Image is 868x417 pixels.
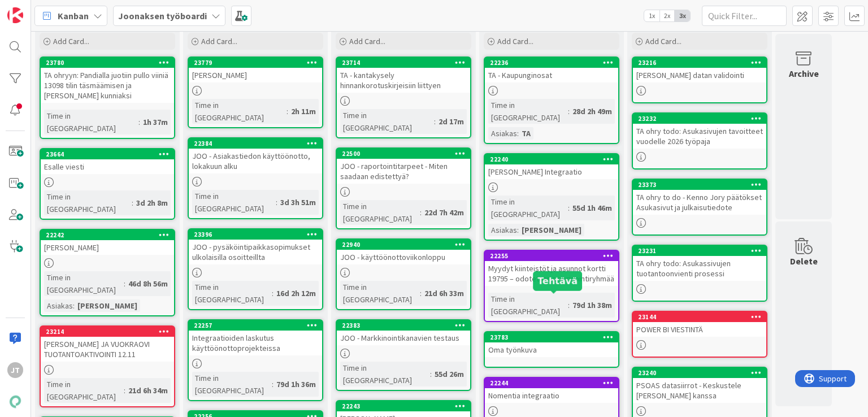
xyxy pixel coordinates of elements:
[189,138,322,149] div: 22384
[125,384,171,397] div: 21d 6h 34m
[53,36,89,46] span: Add Card...
[192,190,276,215] div: Time in [GEOGRAPHIC_DATA]
[41,327,174,362] div: 23214[PERSON_NAME] JA VUOKRAOVI TUOTANTOAKTIVOINTI 12.11
[422,206,467,219] div: 22d 7h 42m
[638,181,766,189] div: 23373
[633,114,766,149] div: 23232TA ohry todo: Asukasivujen tavoitteet vuodelle 2026 työpaja
[138,116,140,128] span: :
[633,58,766,82] div: 23216[PERSON_NAME] datan validointi
[189,229,322,264] div: 23396JOO - pysäköintipaikkasopimukset ulkolaisilla osoitteillta
[189,68,322,82] div: [PERSON_NAME]
[490,252,618,260] div: 22255
[485,58,618,82] div: 22236TA - Kaupunginosat
[519,127,533,140] div: TA
[41,327,174,337] div: 23214
[337,58,470,93] div: 23714TA - kantakysely hinnankorotuskirjeisiin liittyen
[638,247,766,255] div: 23231
[337,401,470,411] div: 22243
[24,2,51,15] span: Support
[633,114,766,124] div: 23232
[288,105,319,118] div: 2h 11m
[570,202,615,214] div: 55d 1h 46m
[633,58,766,68] div: 23216
[192,372,272,397] div: Time in [GEOGRAPHIC_DATA]
[702,6,787,26] input: Quick Filter...
[340,281,420,306] div: Time in [GEOGRAPHIC_DATA]
[633,312,766,337] div: 23144POWER BI VIESTINTÄ
[485,251,618,261] div: 22255
[194,231,322,238] div: 23396
[570,299,615,311] div: 79d 1h 38m
[485,378,618,388] div: 22244
[488,196,568,220] div: Time in [GEOGRAPHIC_DATA]
[340,109,434,134] div: Time in [GEOGRAPHIC_DATA]
[537,276,578,286] h5: Tehtävä
[125,277,171,290] div: 46d 8h 56m
[132,197,133,209] span: :
[644,10,659,21] span: 1x
[44,378,124,403] div: Time in [GEOGRAPHIC_DATA]
[633,124,766,149] div: TA ohry todo: Asukasivujen tavoitteet vuodelle 2026 työpaja
[337,250,470,264] div: JOO - käyttöönottoviikonloppu
[46,231,174,239] div: 22242
[633,368,766,403] div: 23240PSOAS datasiirrot - Keskustele [PERSON_NAME] kanssa
[488,224,517,236] div: Asiakas
[189,229,322,240] div: 23396
[41,240,174,255] div: [PERSON_NAME]
[41,149,174,174] div: 23664Esalle viesti
[432,368,467,380] div: 55d 26m
[342,150,470,158] div: 22500
[490,379,618,387] div: 22244
[189,320,322,331] div: 22257
[633,180,766,190] div: 23373
[485,251,618,286] div: 22255Myydyt kiinteistöt ja asunnot kortti 19795 – odotetaan priorisointiryhmää
[124,384,125,397] span: :
[41,58,174,103] div: 23780TA ohryyn: Pandialla juotiin pullo viiniä 13098 tilin täsmäämisen ja [PERSON_NAME] kunniaksi
[638,369,766,377] div: 23240
[274,378,319,390] div: 79d 1h 36m
[485,342,618,357] div: Oma työnkuva
[337,320,470,331] div: 22383
[488,127,517,140] div: Asiakas
[633,246,766,256] div: 23231
[434,115,436,128] span: :
[633,68,766,82] div: [PERSON_NAME] datan validointi
[485,388,618,403] div: Nomentia integraatio
[189,58,322,82] div: 23779[PERSON_NAME]
[7,7,23,23] img: Visit kanbanzone.com
[41,149,174,159] div: 23664
[337,58,470,68] div: 23714
[44,110,138,134] div: Time in [GEOGRAPHIC_DATA]
[337,240,470,250] div: 22940
[420,206,422,219] span: :
[44,271,124,296] div: Time in [GEOGRAPHIC_DATA]
[490,59,618,67] div: 22236
[568,299,570,311] span: :
[430,368,432,380] span: :
[194,140,322,147] div: 22384
[488,99,568,124] div: Time in [GEOGRAPHIC_DATA]
[570,105,615,118] div: 28d 2h 49m
[7,362,23,378] div: JT
[519,224,584,236] div: [PERSON_NAME]
[73,299,75,312] span: :
[41,230,174,240] div: 22242
[194,59,322,67] div: 23779
[485,332,618,357] div: 23783Oma työnkuva
[436,115,467,128] div: 2d 17m
[638,115,766,123] div: 23232
[44,299,73,312] div: Asiakas
[46,59,174,67] div: 23780
[340,362,430,386] div: Time in [GEOGRAPHIC_DATA]
[485,154,618,179] div: 22240[PERSON_NAME] Integraatio
[272,287,274,299] span: :
[645,36,682,46] span: Add Card...
[272,378,274,390] span: :
[337,159,470,184] div: JOO - raportointitarpeet - Miten saadaan edistettyä?
[41,337,174,362] div: [PERSON_NAME] JA VUOKRAOVI TUOTANTOAKTIVOINTI 12.11
[485,58,618,68] div: 22236
[337,68,470,93] div: TA - kantakysely hinnankorotuskirjeisiin liittyen
[485,164,618,179] div: [PERSON_NAME] Integraatio
[497,36,533,46] span: Add Card...
[189,58,322,68] div: 23779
